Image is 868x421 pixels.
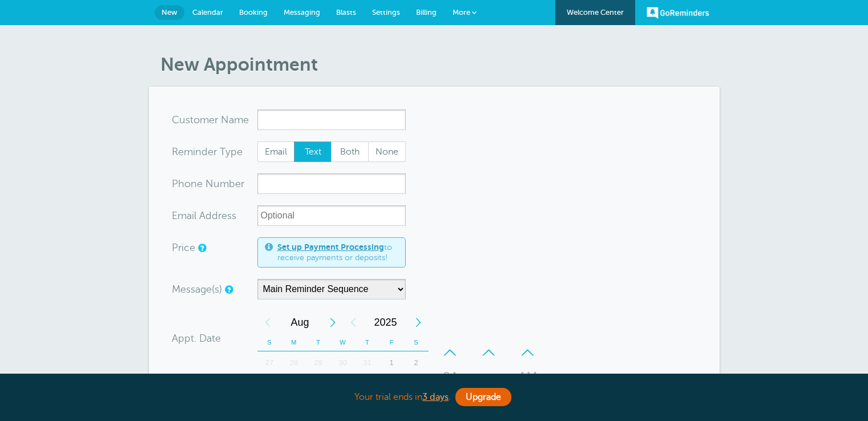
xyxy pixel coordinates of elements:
[257,205,406,226] input: Optional
[355,351,380,374] div: 31
[172,242,195,253] label: Price
[294,142,331,161] span: Text
[364,311,408,334] span: 2025
[172,211,192,221] span: Ema
[257,141,295,162] label: Email
[380,351,404,374] div: Friday, August 1
[355,334,380,351] th: T
[368,141,406,162] label: None
[239,8,268,17] span: Booking
[198,244,205,252] a: An optional price for the appointment. If you set a price, you can include a payment link in your...
[369,142,405,161] span: None
[172,179,191,189] span: Pho
[281,334,306,351] th: M
[332,142,368,161] span: Both
[257,351,282,374] div: Sunday, July 27
[416,8,437,17] span: Billing
[355,351,380,374] div: Thursday, July 31
[257,351,282,374] div: 27
[149,385,720,410] div: Your trial ends in .
[278,311,322,334] span: August
[404,334,429,351] th: S
[437,365,464,388] div: 04
[155,5,184,20] a: New
[257,311,278,334] div: Previous Month
[162,8,177,17] span: New
[192,211,218,221] span: il Add
[330,351,355,374] div: Wednesday, July 30
[380,334,404,351] th: F
[404,351,429,374] div: Saturday, August 2
[408,311,429,334] div: Next Year
[284,8,320,17] span: Messaging
[172,115,190,125] span: Cus
[331,141,369,162] label: Both
[191,179,220,189] span: ne Nu
[192,8,223,17] span: Calendar
[322,311,343,334] div: Next Month
[172,205,257,226] div: ress
[404,351,429,374] div: 2
[422,392,449,402] a: 3 days
[172,333,221,343] label: Appt. Date
[258,142,294,161] span: Email
[281,351,306,374] div: 28
[343,311,364,334] div: Previous Year
[277,242,398,262] span: to receive payments or deposits!
[172,147,243,157] label: Reminder Type
[190,115,229,125] span: tomer N
[160,54,720,75] h1: New Appointment
[372,8,400,17] span: Settings
[172,173,257,194] div: mber
[277,242,384,252] a: Set up Payment Processing
[306,351,330,374] div: Tuesday, July 29
[330,334,355,351] th: W
[257,334,282,351] th: S
[281,351,306,374] div: Monday, July 28
[336,8,356,17] span: Blasts
[294,141,332,162] label: Text
[225,286,232,293] a: Simple templates and custom messages will use the reminder schedule set under Settings > Reminder...
[306,351,330,374] div: 29
[380,351,404,374] div: 1
[453,8,470,17] span: More
[330,351,355,374] div: 30
[172,284,222,294] label: Message(s)
[514,365,542,388] div: AM
[455,388,511,406] a: Upgrade
[306,334,330,351] th: T
[172,110,257,130] div: ame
